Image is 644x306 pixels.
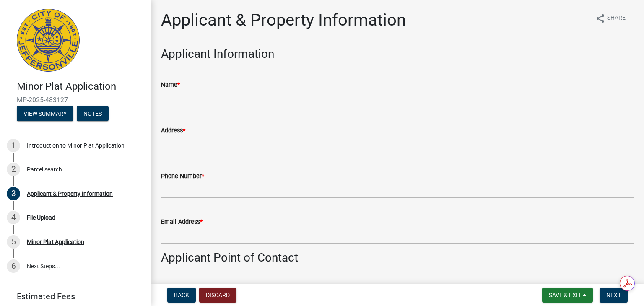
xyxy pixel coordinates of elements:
[17,9,80,72] img: City of Jeffersonville, Indiana
[595,13,605,23] i: share
[17,80,144,93] h4: Minor Plat Application
[7,163,20,176] div: 2
[77,111,109,117] wm-modal-confirm: Notes
[17,96,134,104] span: MP-2025-483127
[27,239,84,245] div: Minor Plat Application
[17,106,73,121] button: View Summary
[161,251,634,265] h3: Applicant Point of Contact
[77,106,109,121] button: Notes
[27,191,113,197] div: Applicant & Property Information
[7,211,20,224] div: 4
[27,215,55,220] div: File Upload
[161,47,634,61] h3: Applicant Information
[600,288,628,303] button: Next
[161,174,204,179] label: Phone Number
[161,128,185,134] label: Address
[542,288,593,303] button: Save & Exit
[607,13,626,23] span: Share
[589,10,632,26] button: shareShare
[161,10,406,30] h1: Applicant & Property Information
[27,166,62,172] div: Parcel search
[174,292,189,298] span: Back
[161,82,180,88] label: Name
[199,288,236,303] button: Discard
[606,292,621,298] span: Next
[549,292,581,298] span: Save & Exit
[7,288,138,305] a: Estimated Fees
[7,187,20,200] div: 3
[7,259,20,273] div: 6
[7,235,20,249] div: 5
[161,219,203,225] label: Email Address
[167,288,196,303] button: Back
[27,143,125,148] div: Introduction to Minor Plat Application
[7,139,20,152] div: 1
[17,111,73,117] wm-modal-confirm: Summary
